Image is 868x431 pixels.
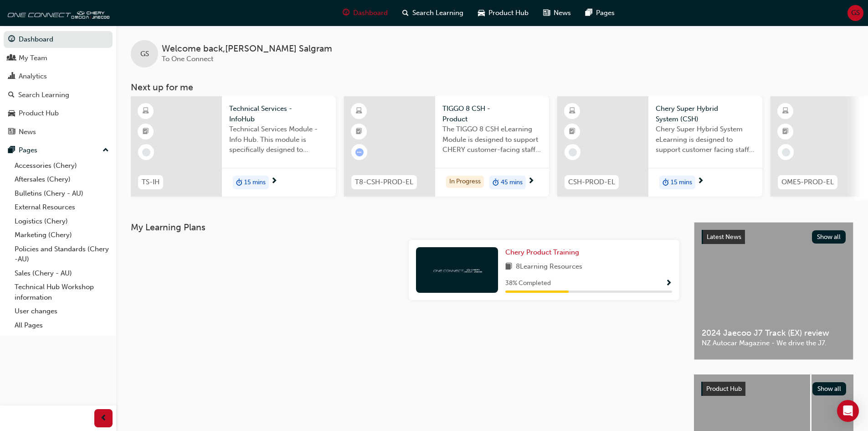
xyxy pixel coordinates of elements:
[229,104,329,124] span: Technical Services - InfoHub
[578,4,622,22] a: pages-iconPages
[8,109,15,118] span: car-icon
[19,53,47,63] div: My Team
[782,148,790,156] span: learningRecordVerb_NONE-icon
[812,382,847,395] button: Show all
[11,200,113,214] a: External Resources
[569,126,575,138] span: booktick-icon
[5,4,109,22] img: oneconnect
[8,36,15,44] span: guage-icon
[353,8,388,18] span: Dashboard
[355,148,364,156] span: learningRecordVerb_ATTEMPT-icon
[142,177,159,187] span: TS-IH
[100,413,107,424] span: prev-icon
[116,82,868,93] h3: Next up for me
[812,230,846,244] button: Show all
[4,68,113,85] a: Analytics
[19,71,47,82] div: Analytics
[478,7,485,19] span: car-icon
[11,159,113,173] a: Accessories (Chery)
[131,96,336,197] a: TS-IHTechnical Services - InfoHubTechnical Services Module - Info Hub. This module is specificall...
[702,338,846,348] span: NZ Autocar Magazine - We drive the J7.
[236,177,242,188] span: duration-icon
[505,247,583,258] a: Chery Product Training
[356,105,362,117] span: learningResourceType_ELEARNING-icon
[543,7,550,19] span: news-icon
[162,55,213,63] span: To One Connect
[4,142,113,159] button: Pages
[11,266,113,280] a: Sales (Chery - AU)
[143,105,149,117] span: learningResourceType_ELEARNING-icon
[665,278,672,289] button: Show Progress
[656,104,755,124] span: Chery Super Hybrid System (CSH)
[8,146,15,155] span: pages-icon
[516,261,582,273] span: 8 Learning Resources
[782,126,789,138] span: booktick-icon
[8,128,15,136] span: news-icon
[697,177,704,186] span: next-icon
[837,400,859,422] div: Open Intercom Messenger
[554,8,571,18] span: News
[557,96,762,197] a: CSH-PROD-ELChery Super Hybrid System (CSH)Chery Super Hybrid System eLearning is designed to supp...
[412,8,463,18] span: Search Learning
[663,177,669,188] span: duration-icon
[11,172,113,187] a: Aftersales (Chery)
[131,222,679,233] h3: My Learning Plans
[442,104,542,124] span: TIGGO 8 CSH - Product
[4,31,113,48] a: Dashboard
[694,222,853,360] a: Latest NewsShow all2024 Jaecoo J7 Track (EX) reviewNZ Autocar Magazine - We drive the J7.
[4,50,113,67] a: My Team
[162,44,332,54] span: Welcome back , [PERSON_NAME] Salgram
[471,4,536,22] a: car-iconProduct Hub
[568,177,615,187] span: CSH-PROD-EL
[596,8,615,18] span: Pages
[19,145,37,156] div: Pages
[656,124,755,155] span: Chery Super Hybrid System eLearning is designed to support customer facing staff with the underst...
[488,8,529,18] span: Product Hub
[569,105,575,117] span: learningResourceType_ELEARNING-icon
[505,278,551,289] span: 38 % Completed
[140,49,149,59] span: GS
[501,177,523,188] span: 45 mins
[536,4,578,22] a: news-iconNews
[4,124,113,140] a: News
[701,382,846,396] a: Product HubShow all
[356,126,362,138] span: booktick-icon
[355,177,413,187] span: T8-CSH-PROD-EL
[528,177,534,186] span: next-icon
[18,90,69,100] div: Search Learning
[505,261,512,273] span: book-icon
[11,228,113,242] a: Marketing (Chery)
[671,177,692,188] span: 15 mins
[442,124,542,155] span: The TIGGO 8 CSH eLearning Module is designed to support CHERY customer-facing staff with the prod...
[11,214,113,228] a: Logistics (Chery)
[19,127,36,137] div: News
[851,8,860,18] span: GS
[702,230,846,244] a: Latest NewsShow all
[4,105,113,122] a: Product Hub
[11,280,113,304] a: Technical Hub Workshop information
[11,318,113,332] a: All Pages
[4,29,113,142] button: DashboardMy TeamAnalyticsSearch LearningProduct HubNews
[343,7,349,19] span: guage-icon
[432,265,482,274] img: oneconnect
[8,73,15,81] span: chart-icon
[493,177,499,188] span: duration-icon
[706,385,742,393] span: Product Hub
[8,54,15,62] span: people-icon
[569,148,577,156] span: learningRecordVerb_NONE-icon
[707,233,741,241] span: Latest News
[446,176,484,188] div: In Progress
[395,4,471,22] a: search-iconSearch Learning
[702,328,846,338] span: 2024 Jaecoo J7 Track (EX) review
[11,242,113,266] a: Policies and Standards (Chery -AU)
[19,108,59,119] div: Product Hub
[505,248,579,256] span: Chery Product Training
[665,280,672,288] span: Show Progress
[782,105,789,117] span: learningResourceType_ELEARNING-icon
[142,148,150,156] span: learningRecordVerb_NONE-icon
[143,126,149,138] span: booktick-icon
[229,124,329,155] span: Technical Services Module - Info Hub. This module is specifically designed to address the require...
[402,7,409,19] span: search-icon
